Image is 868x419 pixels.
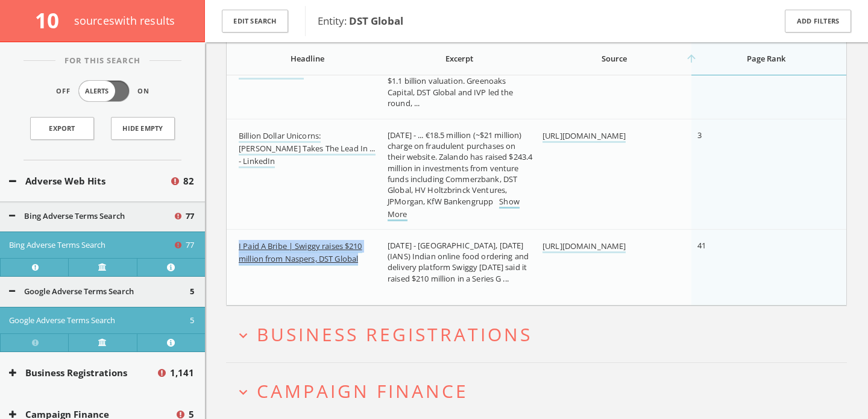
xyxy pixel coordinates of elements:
a: How I Successfuly | Realty Executives Mi : Invoice and ... [239,54,376,80]
a: Billion Dollar Unicorns: [PERSON_NAME] Takes The Lead In ... - LinkedIn [239,130,376,168]
span: source s with results [74,13,175,28]
button: Business Registrations [9,366,156,380]
button: Add Filters [785,10,851,33]
a: [URL][DOMAIN_NAME] [542,130,626,143]
button: Google Adverse Terms Search [9,286,190,298]
button: Google Adverse Terms Search [9,315,190,327]
button: Bing Adverse Terms Search [9,239,173,251]
a: Show More [388,196,520,221]
span: 5 [190,315,194,327]
span: Excerpt [445,53,473,64]
span: Business Registrations [257,322,532,347]
span: 3 [697,130,702,140]
a: Verify at source [68,333,136,351]
a: Export [30,117,94,140]
span: 5 [190,286,194,298]
button: Hide Empty [111,117,175,140]
button: Edit Search [222,10,288,33]
a: I Paid A Bribe | Swiggy raises $210 million from Naspers, DST Global [239,241,362,266]
span: Source [602,53,627,64]
span: 77 [186,239,194,251]
button: expand_moreCampaign Finance [235,381,847,401]
button: Bing Adverse Terms Search [9,210,173,222]
span: 1,141 [170,366,194,380]
span: 77 [186,210,194,222]
button: expand_moreBusiness Registrations [235,324,847,344]
span: Campaign Finance [257,379,468,403]
span: 41 [697,240,706,251]
span: 10 [35,6,69,34]
b: DST Global [349,14,403,28]
span: [DATE] - ... additional acknowledged payments business, alleged Brex, at a $1.1 billion valuation... [388,54,524,109]
span: On [137,86,149,96]
span: 82 [183,174,194,188]
span: Page Rank [747,53,785,64]
span: [DATE] - ... €18.5 million (~$21 million) charge on fraudulent purchases on their website. Zaland... [388,130,532,207]
button: Adverse Web Hits [9,174,169,188]
span: For This Search [55,55,149,67]
span: Headline [291,53,324,64]
i: expand_more [235,384,251,400]
span: [DATE] - [GEOGRAPHIC_DATA], [DATE] (IANS) Indian online food ordering and delivery platform Swigg... [388,240,529,284]
a: [URL][DOMAIN_NAME] [542,241,626,253]
span: Off [56,86,71,96]
a: Verify at source [68,258,136,276]
i: arrow_upward [685,52,697,65]
span: Entity: [318,14,403,28]
i: expand_more [235,327,251,344]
